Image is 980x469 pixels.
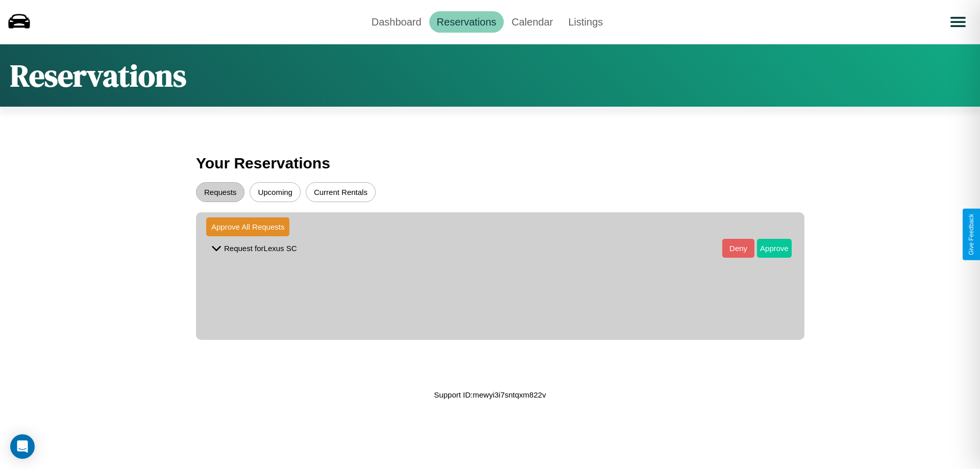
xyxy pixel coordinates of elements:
h3: Your Reservations [196,150,784,177]
a: Calendar [504,11,560,33]
p: Request for Lexus SC [224,241,297,255]
a: Dashboard [364,11,429,33]
div: Give Feedback [968,214,975,255]
a: Listings [560,11,610,33]
button: Approve [757,239,792,258]
button: Upcoming [250,182,301,202]
h1: Reservations [10,55,186,96]
button: Approve All Requests [206,217,289,236]
button: Current Rentals [306,182,376,202]
div: Open Intercom Messenger [10,434,35,459]
button: Deny [722,239,754,258]
a: Reservations [429,11,504,33]
button: Open menu [944,8,972,36]
button: Requests [196,182,244,202]
p: Support ID: mewyi3i7sntqxm822v [434,388,546,402]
